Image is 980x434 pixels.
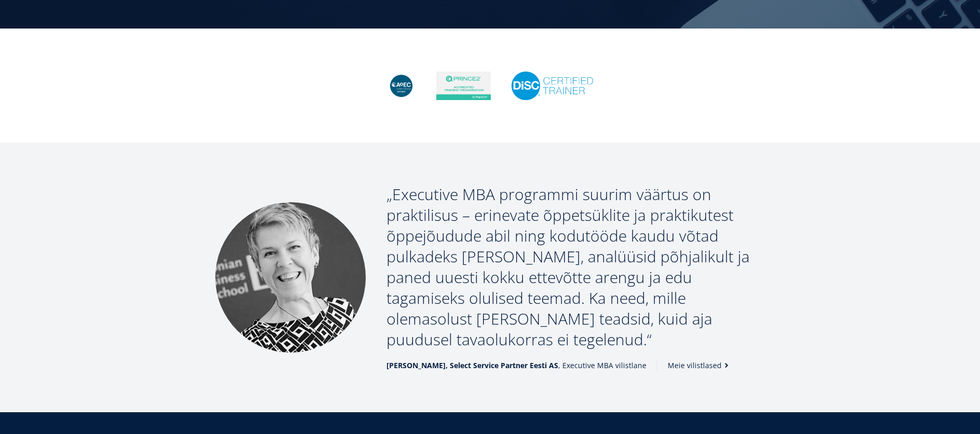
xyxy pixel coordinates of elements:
[387,360,558,370] strong: [PERSON_NAME], Select Service Partner Eesti AS
[387,184,750,350] em: Executive MBA programmi suurim väärtus on praktilisus – erinevate õppetsüklite ja praktikutest õ...
[668,360,732,371] a: Meie vilistlased
[512,72,593,100] a: DiSC sertifitseeritud esindaja Eestis
[387,72,415,100] img: Aoec Estonia
[512,72,593,100] img: DiSC sertifitseeritud esindaja EBS
[436,72,491,100] img: Prince2
[387,360,646,371] span: , Executive MBA vilistlane
[215,202,366,353] img: Reet Savastver Executive MBA vilistlane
